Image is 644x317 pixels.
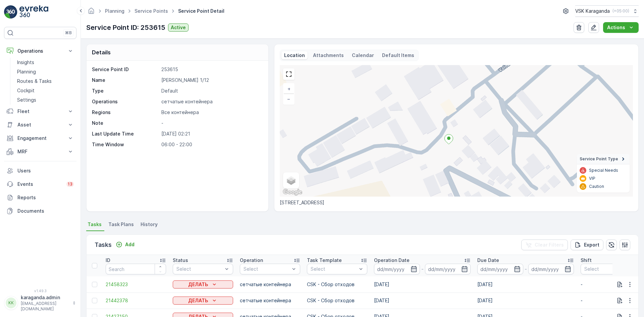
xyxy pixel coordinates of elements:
[173,280,233,288] button: ДЕЛАТЬ
[68,181,72,187] p: 13
[17,97,36,103] p: Settings
[4,289,76,293] span: v 1.49.3
[92,109,159,116] p: Regions
[17,194,74,201] p: Reports
[575,8,610,14] p: VSK Karaganda
[374,257,410,264] p: Operation Date
[161,98,261,105] p: сетчатыe контейнера
[4,191,76,204] a: Reports
[287,86,290,92] span: +
[161,130,261,137] p: [DATE] 02:21
[4,131,76,145] button: Engagement
[236,276,304,293] td: сетчатыe контейнера
[92,77,159,84] p: Name
[88,10,95,15] a: Homepage
[584,242,599,248] p: Export
[168,23,189,32] button: Active
[281,188,304,197] img: Google
[161,88,261,94] p: Default
[135,8,168,14] a: Service Points
[17,208,74,214] p: Documents
[177,8,226,14] span: Service Point Detail
[14,95,76,105] a: Settings
[92,298,97,303] div: Toggle Row Selected
[4,177,76,191] a: Events13
[4,145,76,158] button: MRF
[371,276,474,293] td: [DATE]
[95,240,112,250] p: Tasks
[477,264,523,274] input: dd/mm/yyyy
[106,281,166,288] a: 21458323
[6,298,16,308] div: KK
[14,58,76,67] a: Insights
[535,242,564,248] p: Clear Filters
[161,109,261,116] p: Все контейнера
[17,121,63,128] p: Asset
[240,257,263,264] p: Operation
[477,257,499,264] p: Due Date
[106,257,110,264] p: ID
[352,52,374,59] p: Calendar
[425,264,471,274] input: dd/mm/yyyy
[284,69,294,79] a: View Fullscreen
[17,181,62,188] p: Events
[525,265,527,273] p: -
[313,52,344,59] p: Attachments
[17,59,34,66] p: Insights
[281,188,304,197] a: Open this area in Google Maps (opens a new window)
[612,8,629,14] p: ( +05:00 )
[4,44,76,58] button: Operations
[108,221,134,228] span: Task Plans
[141,221,158,228] span: History
[92,66,159,73] p: Service Point ID
[4,164,76,177] a: Users
[14,76,76,86] a: Routes & Tasks
[92,98,159,105] p: Operations
[92,282,97,287] div: Toggle Row Selected
[21,301,69,312] p: [EMAIL_ADDRESS][DOMAIN_NAME]
[173,257,188,264] p: Status
[188,297,208,304] p: ДЕЛАТЬ
[17,148,63,155] p: MRF
[474,293,577,309] td: [DATE]
[14,67,76,76] a: Planning
[284,94,294,104] a: Zoom Out
[528,264,574,274] input: dd/mm/yyyy
[19,5,48,19] img: logo_light-DOdMpM7g.png
[161,77,261,84] p: [PERSON_NAME] 1/12
[4,5,17,19] img: logo
[92,130,159,137] p: Last Update Time
[92,88,159,94] p: Type
[571,240,603,250] button: Export
[17,108,63,115] p: Fleet
[17,78,52,85] p: Routes & Tasks
[284,84,294,94] a: Zoom In
[188,281,208,288] p: ДЕЛАТЬ
[17,167,74,174] p: Users
[161,120,261,126] p: -
[106,297,166,304] a: 21442378
[4,204,76,218] a: Documents
[284,52,305,59] p: Location
[21,294,69,301] p: karaganda.admin
[577,154,630,164] summary: Service Point Type
[113,241,137,249] button: Add
[161,66,261,73] p: 253615
[92,120,159,126] p: Note
[17,87,35,94] p: Cockpit
[88,221,102,228] span: Tasks
[236,293,304,309] td: сетчатыe контейнера
[92,48,111,56] p: Details
[125,241,135,248] p: Add
[17,135,63,142] p: Engagement
[4,118,76,131] button: Asset
[304,293,371,309] td: CSK - Сбор отходов
[280,199,633,206] p: [STREET_ADDRESS]
[580,156,618,162] span: Service Point Type
[92,141,159,148] p: Time Window
[287,96,290,102] span: −
[371,293,474,309] td: [DATE]
[311,266,357,272] p: Select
